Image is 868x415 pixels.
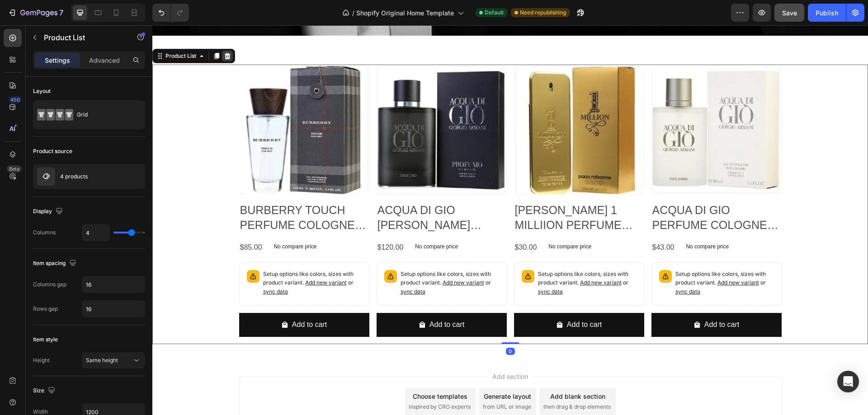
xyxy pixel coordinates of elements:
p: No compare price [263,219,306,224]
div: Add to cart [140,293,175,306]
div: Item style [33,336,58,344]
input: Auto [82,224,109,241]
span: Need republishing [520,9,566,17]
div: Add to cart [415,293,449,306]
a: ACQUA DI GIO PERFUME COLOGNE EAU DE TOILETTE FOR MEN BY GIORGIO ARMANI [499,39,629,169]
span: sync data [386,263,410,270]
div: Undo/Redo [152,4,189,22]
span: Add new variant [153,254,194,261]
span: or [523,254,613,270]
div: Height [33,356,50,364]
span: sync data [523,263,548,270]
span: Add new variant [290,254,332,261]
div: Open Intercom Messenger [837,371,859,392]
input: Auto [82,276,145,293]
div: $30.00 [362,215,386,230]
input: Auto [82,301,145,317]
div: Layout [33,87,51,95]
span: Same height [86,357,118,364]
div: Product source [33,147,72,155]
div: Columns [33,228,56,237]
div: $43.00 [499,215,523,230]
div: Rows gap [33,305,58,313]
div: Size [33,385,57,397]
p: Advanced [89,56,120,65]
div: Generate layout [331,366,379,376]
div: $120.00 [224,215,252,230]
span: sync data [248,263,273,270]
img: product feature img [37,168,55,186]
p: Setup options like colors, sizes with product variant. [523,245,622,271]
button: Add to cart [224,288,354,312]
h2: [PERSON_NAME] 1 MILLIION PERFUME COLOGNE EAU DE TOILETTE FOR MEN [362,177,492,208]
span: inspired by CRO experts [256,378,318,386]
div: Grid [77,104,132,125]
div: Product List [11,27,46,35]
button: 7 [4,4,67,22]
p: Product List [44,32,121,43]
a: PACO RABANNE 1 MILLIION PERFUME COLOGNE EAU DE TOILETTE FOR MEN [362,39,492,169]
div: Publish [816,8,838,18]
p: Setup options like colors, sizes with product variant. [386,245,484,271]
div: Add to cart [552,293,587,306]
p: No compare price [533,219,576,224]
div: 0 [354,322,363,330]
span: sync data [111,263,136,270]
span: or [386,254,476,270]
iframe: To enrich screen reader interactions, please activate Accessibility in Grammarly extension settings [152,25,868,415]
div: Display [33,205,65,218]
span: Save [782,9,797,17]
button: Save [774,4,804,22]
div: 450 [9,96,22,103]
p: 4 products [60,173,88,180]
button: Add to cart [362,288,492,312]
button: Add to cart [87,288,217,312]
span: Add new variant [565,254,607,261]
button: Add to cart [499,288,629,312]
span: Default [485,9,504,17]
div: Columns gap [33,280,66,289]
p: 7 [59,7,63,18]
span: from URL or image [330,378,379,386]
div: Add to cart [277,293,312,306]
h2: ACQUA DI GIO PERFUME COLOGNE EAU DE TOILETTE FOR MEN BY [PERSON_NAME] [499,177,629,208]
a: ACQUA DI GIO GIORGIO PROFUMO ARMANI PERFUME COLOGNE EAU DE TOILETTE FOR MEN [224,39,354,169]
span: Shopify Original Home Template [356,8,454,18]
div: Choose templates [260,366,315,376]
button: Same height [82,352,145,368]
p: No compare price [396,219,439,224]
button: Publish [808,4,846,22]
h2: ACQUA DI GIO [PERSON_NAME] ARMANI PERFUME COLOGNE EAU DE TOILETTE FOR MEN [224,177,354,208]
span: Add new variant [428,254,469,261]
div: Beta [7,165,22,173]
div: Add blank section [398,366,453,376]
span: Add section [336,346,379,356]
span: / [352,8,354,18]
p: Settings [45,56,70,65]
div: Item spacing [33,257,78,270]
span: then drag & drop elements [391,378,458,386]
span: or [248,254,339,270]
p: Setup options like colors, sizes with product variant. [248,245,347,271]
span: or [111,254,201,270]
